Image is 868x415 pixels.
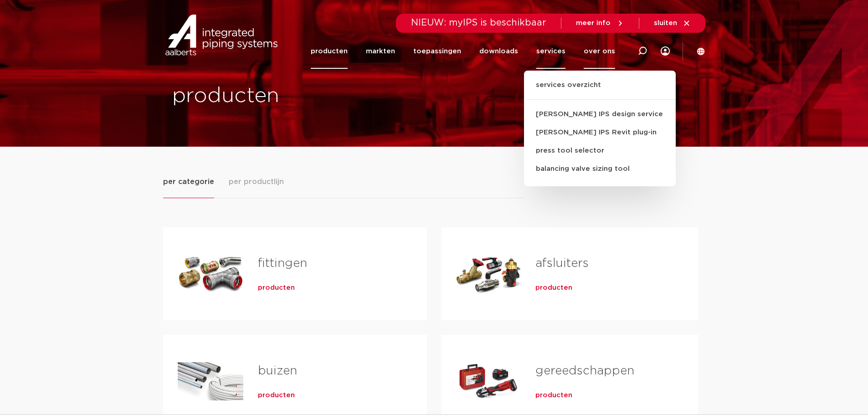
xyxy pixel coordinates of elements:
[524,80,676,100] a: services overzicht
[258,365,297,377] a: buizen
[524,142,676,160] a: press tool selector
[366,34,395,69] a: markten
[258,283,295,292] a: producten
[524,123,676,142] a: [PERSON_NAME] IPS Revit plug-in
[524,105,676,123] a: [PERSON_NAME] IPS design service
[479,34,518,69] a: downloads
[584,34,615,69] a: over ons
[654,20,677,26] span: sluiten
[229,176,284,187] span: per productlijn
[535,257,589,269] a: afsluiters
[535,365,634,377] a: gereedschappen
[576,19,624,27] a: meer info
[535,283,572,292] a: producten
[411,18,546,27] span: NIEUW: myIPS is beschikbaar
[311,34,615,69] nav: Menu
[524,160,676,178] a: balancing valve sizing tool
[311,34,348,69] a: producten
[413,34,461,69] a: toepassingen
[576,20,611,26] span: meer info
[536,34,565,69] a: services
[258,257,307,269] a: fittingen
[163,176,214,187] span: per categorie
[258,391,295,400] a: producten
[654,19,691,27] a: sluiten
[172,82,430,111] h1: producten
[535,391,572,400] a: producten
